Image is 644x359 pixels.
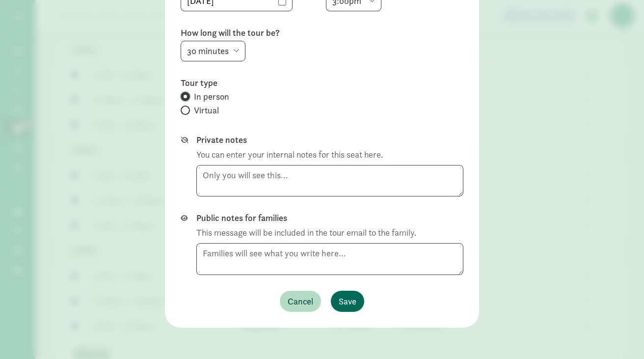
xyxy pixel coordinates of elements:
[196,134,463,146] label: Private notes
[280,291,321,312] button: Cancel
[194,91,229,103] span: In person
[339,295,356,308] span: Save
[194,105,219,116] span: Virtual
[196,212,463,224] label: Public notes for families
[595,312,644,359] iframe: Chat Widget
[181,27,463,39] label: How long will the tour be?
[288,295,313,308] span: Cancel
[181,77,463,89] label: Tour type
[196,148,383,161] div: You can enter your internal notes for this seat here.
[331,291,364,312] button: Save
[196,226,416,239] div: This message will be included in the tour email to the family.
